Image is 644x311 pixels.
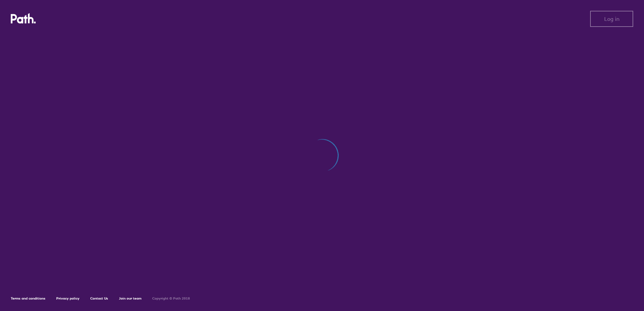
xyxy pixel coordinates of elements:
[604,16,619,22] span: Log in
[152,297,190,301] h6: Copyright © Path 2018
[56,296,79,301] a: Privacy policy
[90,296,108,301] a: Contact Us
[11,296,45,301] a: Terms and conditions
[119,296,141,301] a: Join our team
[590,11,633,27] button: Log in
